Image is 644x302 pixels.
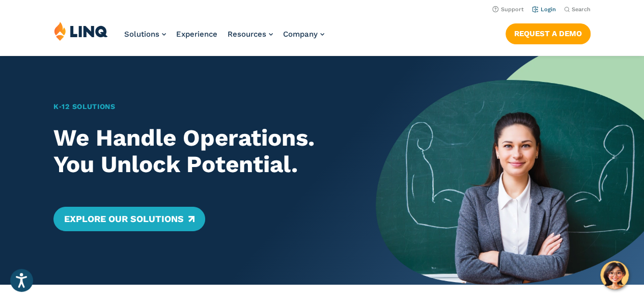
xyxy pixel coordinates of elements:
nav: Primary Navigation [124,21,324,55]
span: Solutions [124,30,159,39]
a: Experience [176,30,217,39]
nav: Button Navigation [506,21,591,44]
img: Home Banner [376,56,644,285]
a: Solutions [124,30,166,39]
a: Company [283,30,324,39]
span: Company [283,30,318,39]
a: Resources [228,30,273,39]
a: Request a Demo [506,23,591,44]
span: Resources [228,30,266,39]
span: Search [572,6,591,13]
h2: We Handle Operations. You Unlock Potential. [53,125,349,178]
img: LINQ | K‑12 Software [54,21,108,41]
a: Support [492,6,524,13]
button: Open Search Bar [564,6,591,13]
a: Explore Our Solutions [53,207,205,231]
button: Hello, have a question? Let’s chat. [600,261,629,289]
h1: K‑12 Solutions [53,101,349,112]
a: Login [532,6,556,13]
